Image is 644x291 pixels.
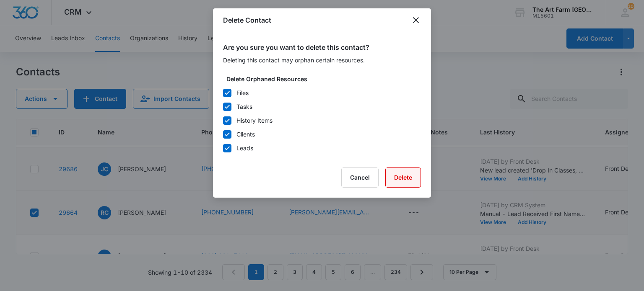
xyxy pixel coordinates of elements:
div: Files [236,88,249,97]
label: Delete Orphaned Resources [226,75,424,83]
div: History Items [236,116,273,125]
button: close [411,15,421,25]
p: Deleting this contact may orphan certain resources. [223,56,421,64]
button: Cancel [341,167,379,188]
div: Leads [236,144,253,152]
div: Tasks [236,102,252,111]
h1: Delete Contact [223,15,271,25]
button: Delete [385,167,421,188]
h2: Are you sure you want to delete this contact? [223,42,421,52]
div: Clients [236,130,255,139]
